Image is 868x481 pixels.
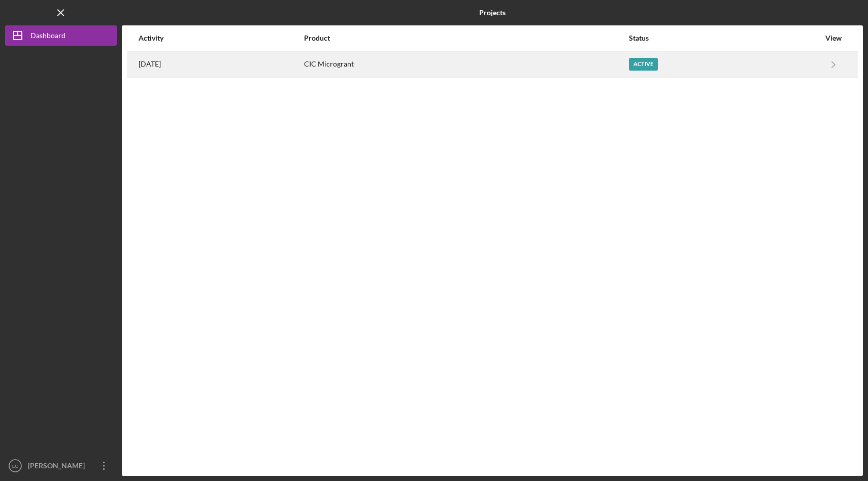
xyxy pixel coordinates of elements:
[5,25,117,46] button: Dashboard
[821,34,846,42] div: View
[139,60,161,68] time: 2025-10-06 20:45
[629,58,658,71] div: Active
[629,34,820,42] div: Status
[479,9,506,17] b: Projects
[30,25,65,48] div: Dashboard
[25,456,91,478] div: [PERSON_NAME]
[139,34,303,42] div: Activity
[5,456,117,476] button: LC[PERSON_NAME]
[12,463,18,469] text: LC
[304,52,628,77] div: CIC Microgrant
[304,34,628,42] div: Product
